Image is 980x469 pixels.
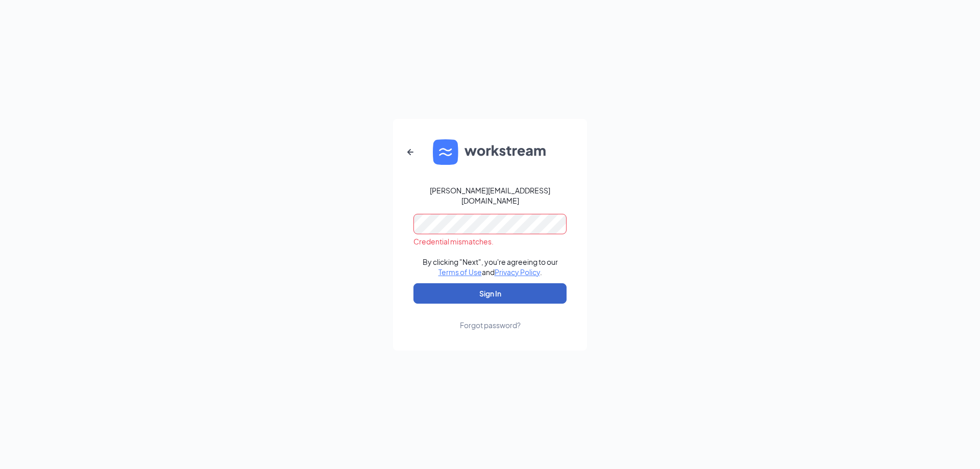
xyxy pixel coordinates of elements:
[460,304,521,330] a: Forgot password?
[413,185,567,206] div: [PERSON_NAME][EMAIL_ADDRESS][DOMAIN_NAME]
[413,283,567,304] button: Sign In
[438,267,482,277] a: Terms of Use
[433,139,547,165] img: WS logo and Workstream text
[423,257,558,277] div: By clicking "Next", you're agreeing to our and .
[495,267,540,277] a: Privacy Policy
[404,146,416,158] svg: ArrowLeftNew
[460,320,521,330] div: Forgot password?
[413,236,567,246] div: Credential mismatches.
[398,140,423,164] button: ArrowLeftNew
